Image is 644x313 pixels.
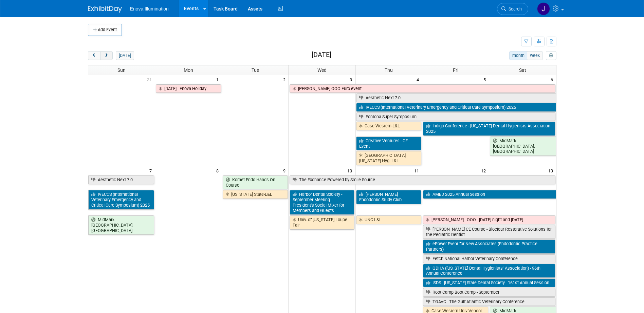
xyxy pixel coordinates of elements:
[88,24,122,36] button: Add Event
[216,166,222,175] span: 8
[290,215,355,229] a: Univ. of [US_STATE]-Loupe Fair
[88,6,122,13] img: ExhibitDay
[519,67,526,73] span: Sat
[416,75,422,84] span: 4
[423,239,555,253] a: ePower Event for New Associates (Endodontic Practice Partners)
[252,67,259,73] span: Tue
[527,51,542,60] button: week
[506,6,522,12] span: Search
[423,215,555,224] a: [PERSON_NAME] - OOO - [DATE] night and [DATE]
[423,225,555,239] a: [PERSON_NAME] CE Course - Bioclear Restorative Solutions for the Pediatric Dentist
[509,51,527,60] button: month
[88,215,154,235] a: MidMark - [GEOGRAPHIC_DATA], [GEOGRAPHIC_DATA]
[156,84,221,93] a: [DATE] - Enova Holiday
[282,166,289,175] span: 9
[413,166,422,175] span: 11
[356,93,556,102] a: Aesthetic Next 7.0
[483,75,489,84] span: 5
[88,175,154,184] a: Aesthetic Next 7.0
[347,166,355,175] span: 10
[356,103,556,112] a: IVECCS (International Veterinary Emergency and Critical Care Symposium) 2025
[290,175,555,184] a: The Exchance Powered by Smile Source
[385,67,393,73] span: Thu
[356,112,555,121] a: Fontona Super Symposium
[480,166,489,175] span: 12
[130,6,169,12] span: Enova Illumination
[423,288,555,297] a: Root Camp Boot Camp - September
[117,67,126,73] span: Sun
[223,190,288,199] a: [US_STATE] State-L&L
[423,190,556,199] a: AMED 2025 Annual Session
[423,254,555,263] a: Fetch National Harbor Veterinary Conference
[546,51,556,60] button: myCustomButton
[290,190,355,215] a: Harbor Dental Society - September Meeting - President’s Social Mixer for Members and Guests
[88,51,100,60] button: prev
[548,166,556,175] span: 13
[356,137,421,150] a: Creative Ventures - CE Event
[423,264,555,278] a: GDHA ([US_STATE] Dental Hygienists’ Association) - 96th Annual Conference
[88,190,154,209] a: IVECCS (International Veterinary Emergency and Critical Care Symposium) 2025
[549,54,553,58] i: Personalize Calendar
[312,51,331,59] h2: [DATE]
[116,51,134,60] button: [DATE]
[423,122,555,135] a: Indigo Conference - [US_STATE] Dental Hygienists Association 2025
[497,3,528,15] a: Search
[216,75,222,84] span: 1
[282,75,289,84] span: 2
[423,297,555,306] a: TGAVC - The Gulf Atlantic Veterinary Conference
[184,67,193,73] span: Mon
[356,215,421,224] a: UNC-L&L
[317,67,327,73] span: Wed
[356,190,421,204] a: [PERSON_NAME] Endodontic Study Club
[146,75,155,84] span: 31
[453,67,458,73] span: Fri
[356,122,421,130] a: Case Western-L&L
[423,278,555,287] a: ISDS - [US_STATE] State Dental Society - 161st Annual Session
[290,84,555,93] a: [PERSON_NAME] OOO Euro event
[100,51,113,60] button: next
[356,151,421,165] a: [GEOGRAPHIC_DATA][US_STATE]-Hyg. L&L
[223,175,288,189] a: Komet Endo Hands-On Course
[149,166,155,175] span: 7
[550,75,556,84] span: 6
[537,2,550,15] img: Janelle Tlusty
[349,75,355,84] span: 3
[490,137,556,156] a: MidMark - [GEOGRAPHIC_DATA], [GEOGRAPHIC_DATA]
